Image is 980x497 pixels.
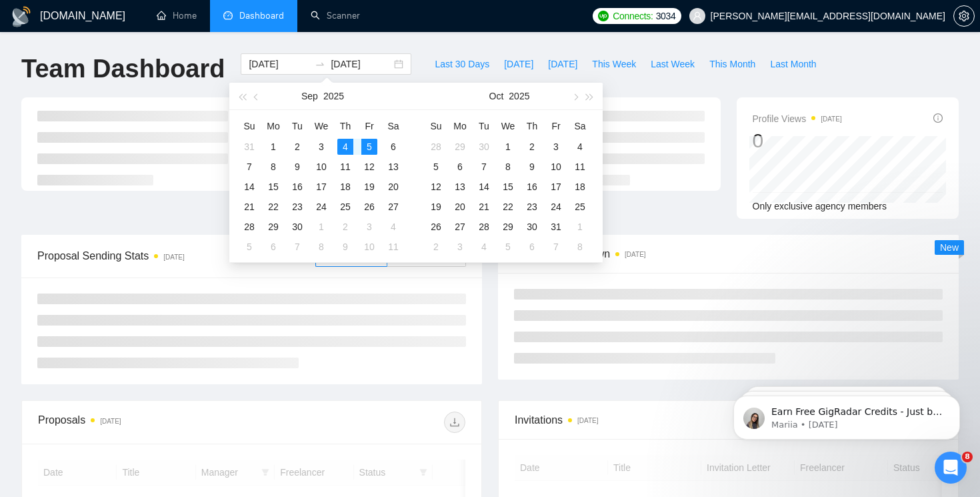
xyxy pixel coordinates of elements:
span: Dashboard [239,10,284,21]
span: Proposal Sending Stats [37,247,315,264]
div: 0 [753,128,842,153]
span: Last Week [651,57,695,71]
img: upwork-logo.png [598,11,609,21]
button: Last 30 Days [427,53,497,75]
button: [DATE] [497,53,541,75]
div: 7 [276,128,353,153]
time: [DATE] [577,417,598,424]
a: searchScanner [311,10,360,21]
button: This Week [585,53,643,75]
span: 3034 [656,9,676,23]
span: dashboard [223,11,233,20]
span: Reply Rate [276,201,322,211]
h1: Team Dashboard [21,53,225,85]
span: This Month [709,57,755,71]
div: Proposals [38,412,252,433]
span: info-circle [457,113,466,123]
span: 8 [962,452,973,462]
button: Last Month [763,53,823,75]
span: New [940,242,959,253]
span: to [315,59,325,69]
input: End date [331,57,391,71]
span: Invitations [515,412,942,428]
time: [DATE] [821,115,841,123]
a: setting [953,11,975,21]
span: 28.57% [327,201,359,211]
span: By Freelancer [397,251,455,262]
span: Profile Views [753,111,842,127]
iframe: Intercom live chat [935,452,967,484]
span: setting [954,11,974,21]
span: Connects: [613,9,653,23]
button: This Month [702,53,763,75]
span: [DATE] [548,57,577,71]
span: Only exclusive agency members [753,201,887,211]
button: Last Week [643,53,702,75]
button: setting [953,5,975,27]
input: Start date [249,57,309,71]
time: [DATE] [163,254,184,261]
a: homeHome [157,10,197,21]
span: [DATE] [504,57,533,71]
span: Proposals [276,111,353,127]
span: Last 30 Days [435,57,489,71]
button: [DATE] [541,53,585,75]
time: [DATE] [100,418,121,425]
iframe: Intercom notifications message [713,368,980,461]
img: logo [11,6,32,27]
span: Last Month [770,57,816,71]
span: This Week [592,57,636,71]
span: swap-right [315,59,325,69]
span: Scanner Breakdown [514,245,943,262]
time: [DATE] [625,251,645,258]
span: info-circle [933,113,943,123]
time: [DATE] [332,115,353,123]
span: By manager [326,251,376,262]
span: user [693,11,702,21]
